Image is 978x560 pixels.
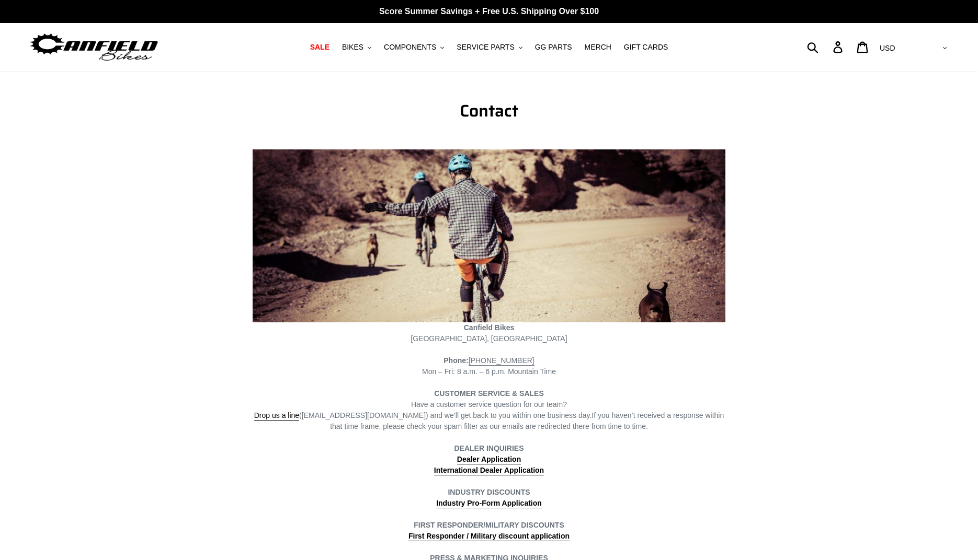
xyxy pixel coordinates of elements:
[408,532,570,540] strong: First Responder / Military discount application
[454,444,524,464] strong: DEALER INQUIRIES
[464,323,514,332] strong: Canfield Bikes
[436,499,542,507] strong: Industry Pro-Form Application
[436,499,542,508] a: Industry Pro-Form Application
[457,43,514,52] span: SERVICE PARTS
[624,43,668,52] span: GIFT CARDS
[434,466,544,475] a: International Dealer Application
[384,43,436,52] span: COMPONENTS
[813,36,839,59] input: Search
[457,455,521,464] a: Dealer Application
[379,40,449,54] button: COMPONENTS
[305,40,335,54] a: SALE
[619,40,674,54] a: GIFT CARDS
[535,43,572,52] span: GG PARTS
[310,43,329,52] span: SALE
[451,40,527,54] button: SERVICE PARTS
[414,521,564,529] strong: FIRST RESPONDER/MILITARY DISCOUNTS
[342,43,363,52] span: BIKES
[337,40,377,54] button: BIKES
[434,389,544,398] strong: CUSTOMER SERVICE & SALES
[408,532,570,541] a: First Responder / Military discount application
[253,355,725,377] div: Mon – Fri: 8 a.m. – 6 p.m. Mountain Time
[585,43,611,52] span: MERCH
[254,411,592,421] span: ([EMAIL_ADDRESS][DOMAIN_NAME]) and we’ll get back to you within one business day.
[448,488,530,496] strong: INDUSTRY DISCOUNTS
[443,356,468,365] strong: Phone:
[469,356,535,366] a: [PHONE_NUMBER]
[411,334,567,343] span: [GEOGRAPHIC_DATA], [GEOGRAPHIC_DATA]
[254,411,299,421] a: Drop us a line
[434,466,544,474] strong: International Dealer Application
[29,31,160,64] img: Canfield Bikes
[253,101,725,121] h1: Contact
[579,40,617,54] a: MERCH
[253,399,725,432] div: Have a customer service question for our team? If you haven’t received a response within that tim...
[530,40,577,54] a: GG PARTS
